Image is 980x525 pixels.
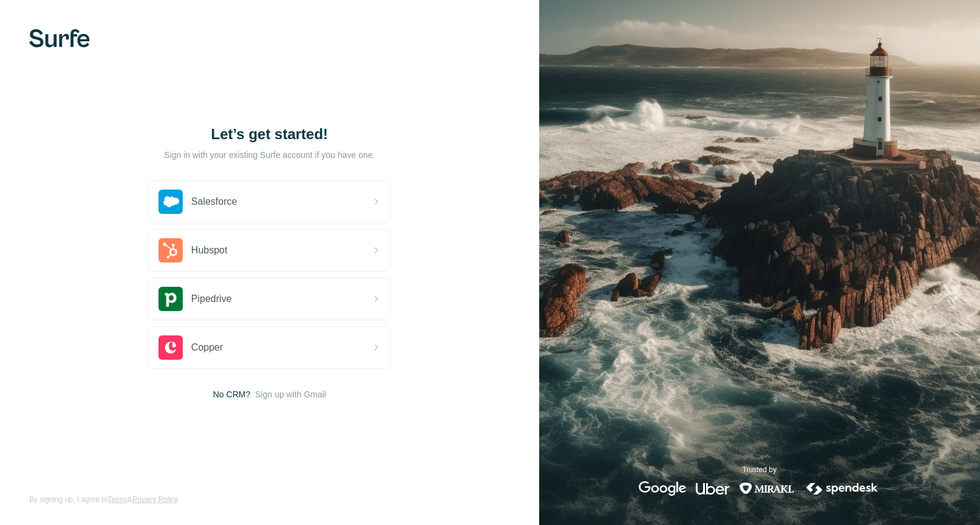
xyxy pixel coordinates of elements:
[158,287,183,311] img: pipedrive's logo
[29,29,90,47] img: Surfe's logo
[158,238,183,262] img: hubspot's logo
[739,481,795,496] img: mirakl's logo
[191,340,223,355] span: Copper
[255,388,326,400] button: Sign up with Gmail
[191,194,237,209] span: Salesforce
[164,149,375,161] p: Sign in with your existing Surfe account if you have one.
[743,464,777,475] p: Trusted by
[132,495,178,504] a: Privacy Policy
[107,495,128,504] a: Terms
[696,481,729,496] img: uber's logo
[191,243,228,258] span: Hubspot
[158,190,183,214] img: salesforce's logo
[805,481,880,496] img: spendesk's logo
[213,388,250,400] span: No CRM?
[639,481,686,496] img: google's logo
[29,494,178,505] span: By signing up, I agree to &
[191,292,232,306] span: Pipedrive
[158,335,183,360] img: copper's logo
[148,125,391,144] h1: Let’s get started!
